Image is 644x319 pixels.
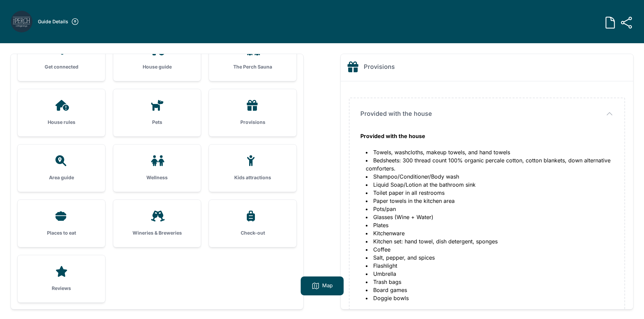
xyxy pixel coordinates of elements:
p: Map [322,282,333,290]
h3: Check-out [220,230,286,236]
li: Shampoo/Conditioner/Body wash [366,172,614,181]
strong: Provided with the house [360,133,425,139]
li: Trash bags [366,278,614,286]
li: Plates [366,221,614,229]
a: Area guide [18,144,105,192]
li: Kitchenware [366,229,614,237]
a: House rules [18,89,105,136]
a: Pets [113,89,201,136]
a: Wineries & Breweries [113,200,201,247]
h3: Kids attractions [220,174,286,181]
h3: Get connected [28,63,94,70]
h3: Provisions [220,119,286,126]
a: Wellness [113,144,201,192]
button: Provided with the house [360,109,614,118]
span: Provided with the house [360,109,432,118]
img: lbscve6jyqy4usxktyb5b1icebv1 [11,11,32,32]
h3: Wellness [124,174,190,181]
li: Umbrella [366,270,614,278]
h3: Wineries & Breweries [124,230,190,236]
a: House guide [113,34,201,81]
li: Coffee [366,245,614,254]
h3: House rules [28,119,94,126]
h3: Guide Details [38,18,68,25]
li: Toilet paper in all restrooms [366,189,614,197]
h3: Places to eat [28,230,94,236]
li: Glasses (Wine + Water) [366,213,614,221]
a: Places to eat [18,200,105,247]
a: The Perch Sauna [209,34,296,81]
a: Reviews [18,255,105,302]
li: Pots/pan [366,205,614,213]
a: Provisions [209,89,296,136]
h3: Area guide [28,174,94,181]
a: Check-out [209,200,296,247]
h3: The Perch Sauna [220,63,286,70]
h3: Reviews [28,285,94,292]
li: Bedsheets: 300 thread count 100% organic percale cotton, cotton blankets, down alternative comfor... [366,156,614,172]
li: Doggie bowls [366,294,614,302]
h3: House guide [124,63,190,70]
li: Towels, washcloths, makeup towels, and hand towels [366,148,614,156]
li: Board games [366,286,614,294]
li: Salt, pepper, and spices [366,254,614,262]
li: Liquid Soap/Lotion at the bathroom sink [366,181,614,189]
li: Flashlight [366,262,614,270]
a: Kids attractions [209,144,296,192]
a: Guide Details [38,18,79,26]
a: Get connected [18,34,105,81]
h2: Provisions [364,62,395,72]
li: Kitchen set: hand towel, dish detergent, sponges [366,237,614,245]
h3: Pets [124,119,190,126]
li: Paper towels in the kitchen area [366,197,614,205]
